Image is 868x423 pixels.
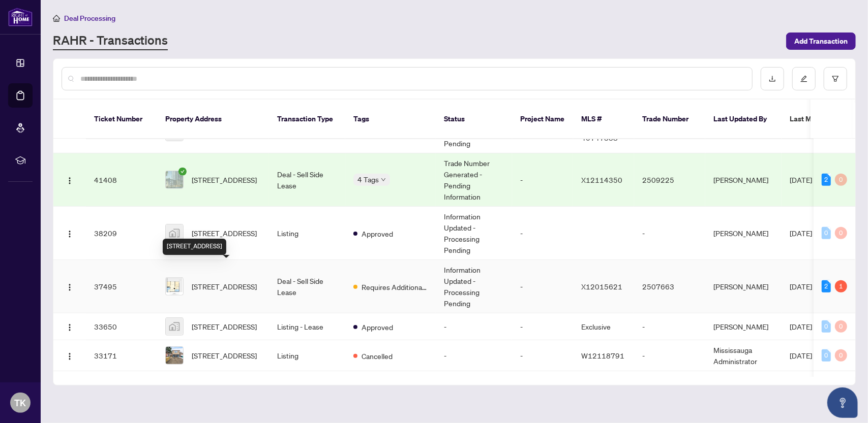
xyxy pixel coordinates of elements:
[581,175,622,184] span: X12114350
[86,207,157,260] td: 38209
[357,174,379,185] span: 4 Tags
[157,100,269,139] th: Property Address
[634,100,705,139] th: Trade Number
[163,239,226,255] div: [STREET_ADDRESS]
[269,260,345,313] td: Deal - Sell Side Lease
[269,207,345,260] td: Listing
[800,75,807,82] span: edit
[53,15,60,22] span: home
[62,278,78,295] button: Logo
[634,207,705,260] td: -
[192,321,257,332] span: [STREET_ADDRESS]
[192,227,257,239] span: [STREET_ADDRESS]
[62,318,78,335] button: Logo
[634,340,705,371] td: -
[362,321,393,333] span: Approved
[822,280,831,292] div: 2
[794,33,848,49] span: Add Transaction
[86,260,157,313] td: 37495
[345,100,436,139] th: Tags
[835,320,847,333] div: 0
[66,177,74,185] img: Logo
[581,322,611,331] span: Exclusive
[705,260,782,313] td: [PERSON_NAME]
[192,174,257,185] span: [STREET_ADDRESS]
[790,113,852,124] span: Last Modified Date
[62,172,78,188] button: Logo
[790,282,812,291] span: [DATE]
[381,177,386,182] span: down
[835,349,847,362] div: 0
[790,229,812,238] span: [DATE]
[192,350,257,361] span: [STREET_ADDRESS]
[634,260,705,313] td: 2507663
[436,207,512,260] td: Information Updated - Processing Pending
[436,100,512,139] th: Status
[824,67,847,90] button: filter
[362,228,393,239] span: Approved
[705,340,782,371] td: Mississauga Administrator
[634,153,705,207] td: 2509225
[362,281,428,292] span: Requires Additional Docs
[269,153,345,207] td: Deal - Sell Side Lease
[790,351,812,360] span: [DATE]
[790,322,812,331] span: [DATE]
[66,323,74,332] img: Logo
[62,347,78,364] button: Logo
[8,8,33,26] img: logo
[705,207,782,260] td: [PERSON_NAME]
[512,100,573,139] th: Project Name
[53,32,168,50] a: RAHR - Transactions
[166,318,183,335] img: thumbnail-img
[822,174,831,186] div: 2
[573,100,634,139] th: MLS #
[512,340,573,371] td: -
[436,313,512,340] td: -
[705,153,782,207] td: [PERSON_NAME]
[512,313,573,340] td: -
[64,14,115,23] span: Deal Processing
[166,347,183,364] img: thumbnail-img
[827,387,858,418] button: Open asap
[634,313,705,340] td: -
[86,100,157,139] th: Ticket Number
[786,32,856,50] button: Add Transaction
[512,153,573,207] td: -
[822,349,831,362] div: 0
[436,340,512,371] td: -
[269,340,345,371] td: Listing
[832,75,839,82] span: filter
[512,260,573,313] td: -
[166,224,183,242] img: thumbnail-img
[192,281,257,292] span: [STREET_ADDRESS]
[835,227,847,239] div: 0
[761,67,784,90] button: download
[792,67,816,90] button: edit
[436,260,512,313] td: Information Updated - Processing Pending
[269,100,345,139] th: Transaction Type
[166,278,183,295] img: thumbnail-img
[705,313,782,340] td: [PERSON_NAME]
[178,168,187,176] span: check-circle
[705,100,782,139] th: Last Updated By
[790,175,812,184] span: [DATE]
[86,153,157,207] td: 41408
[362,350,393,362] span: Cancelled
[86,340,157,371] td: 33171
[822,320,831,333] div: 0
[581,351,624,360] span: W12118791
[15,396,26,410] span: TK
[835,280,847,292] div: 1
[66,352,74,361] img: Logo
[66,230,74,238] img: Logo
[512,207,573,260] td: -
[581,282,622,291] span: X12015621
[86,313,157,340] td: 33650
[166,171,183,188] img: thumbnail-img
[822,227,831,239] div: 0
[62,225,78,241] button: Logo
[66,283,74,291] img: Logo
[835,174,847,186] div: 0
[769,75,776,82] span: download
[436,153,512,207] td: Trade Number Generated - Pending Information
